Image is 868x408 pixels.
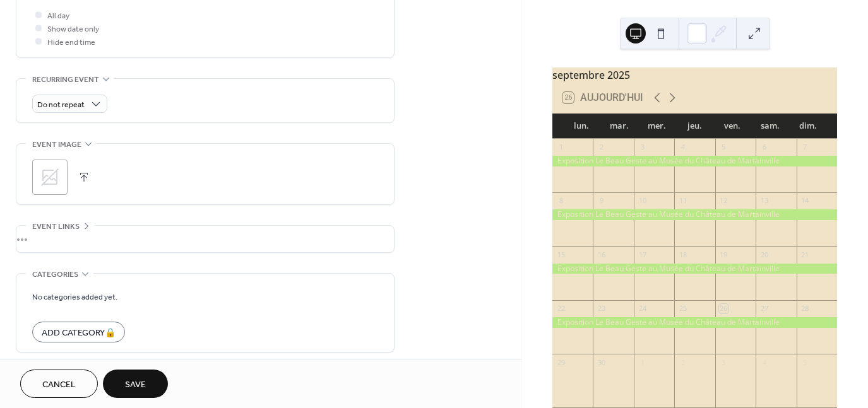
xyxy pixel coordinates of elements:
div: Exposition Le Beau Geste au Musée du Château de Martainville [552,264,837,274]
div: lun. [562,114,600,139]
div: ven. [713,114,751,139]
div: Exposition Le Beau Geste au Musée du Château de Martainville [552,209,837,220]
button: Save [103,370,168,398]
div: jeu. [676,114,714,139]
div: 5 [800,358,810,367]
div: 14 [800,196,810,206]
div: 19 [719,250,728,259]
span: Hide end time [47,36,95,49]
div: Exposition Le Beau Geste au Musée du Château de Martainville [552,317,837,328]
div: 3 [638,143,647,152]
div: 11 [678,196,687,206]
div: ••• [16,226,394,252]
div: 5 [719,143,728,152]
div: 1 [638,358,647,367]
div: mer. [638,114,676,139]
span: Save [125,378,146,392]
div: 16 [597,250,606,259]
span: Do not repeat [37,98,85,112]
span: No categories added yet. [32,291,117,304]
span: Event image [32,138,81,151]
div: dim. [789,114,827,139]
div: 2 [678,358,687,367]
div: 9 [597,196,606,206]
span: Cancel [42,378,76,392]
div: mar. [600,114,638,139]
div: 6 [759,143,769,152]
span: All day [47,9,69,23]
div: 3 [719,358,728,367]
div: septembre 2025 [552,67,837,83]
div: 28 [800,304,810,313]
div: ; [32,160,68,195]
div: 22 [556,304,566,313]
div: 21 [800,250,810,259]
div: 10 [638,196,647,206]
div: 2 [597,143,606,152]
div: 26 [719,304,728,313]
div: Exposition Le Beau Geste au Musée du Château de Martainville [552,156,837,166]
div: 30 [597,358,606,367]
div: 13 [759,196,769,206]
button: Cancel [20,370,98,398]
div: 29 [556,358,566,367]
span: Categories [32,268,78,281]
div: 20 [759,250,769,259]
div: 1 [556,143,566,152]
div: 4 [678,143,687,152]
div: 23 [597,304,606,313]
div: 17 [638,250,647,259]
div: 7 [800,143,810,152]
div: 12 [719,196,728,206]
span: Recurring event [32,73,99,86]
div: sam. [751,114,789,139]
div: 15 [556,250,566,259]
div: 24 [638,304,647,313]
div: 4 [759,358,769,367]
div: 25 [678,304,687,313]
div: 27 [759,304,769,313]
span: Event links [32,220,80,233]
div: 18 [678,250,687,259]
div: 8 [556,196,566,206]
span: Show date only [47,23,99,36]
